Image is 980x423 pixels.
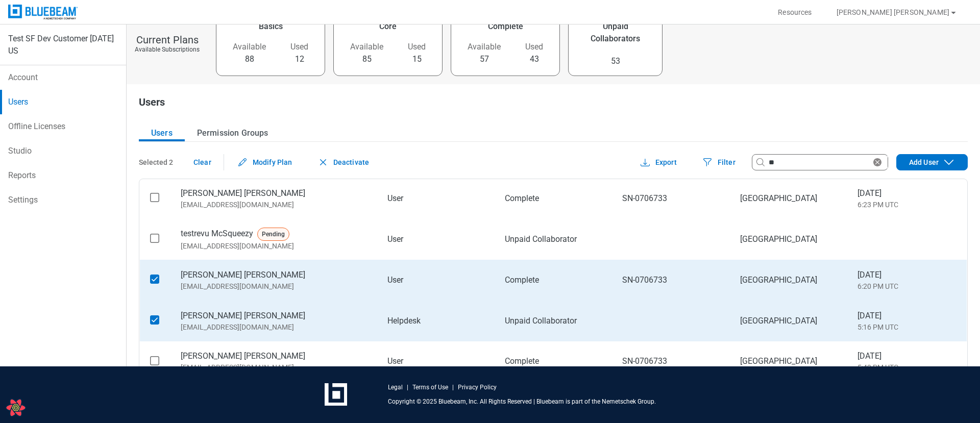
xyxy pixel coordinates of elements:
button: Modify Plan [224,154,305,170]
td: User [379,260,497,301]
span: [DATE] [857,187,959,200]
td: [GEOGRAPHIC_DATA] [732,341,849,382]
div: Core [379,20,397,33]
a: Terms of Use [412,383,448,391]
td: Helpdesk [379,301,497,341]
span: 43 [530,53,539,65]
div: Available Subscriptions [135,45,200,54]
div: [PERSON_NAME] [PERSON_NAME] [181,350,371,362]
div: Basics [259,20,283,33]
td: [GEOGRAPHIC_DATA] [732,219,849,260]
button: Export [627,154,689,170]
span: Available [468,41,501,53]
span: 15 [412,53,422,65]
svg: checkbox [150,234,159,243]
button: Add User [896,154,968,170]
div: | | [388,383,497,391]
div: [PERSON_NAME] [PERSON_NAME] [181,310,371,322]
svg: checkbox [150,315,159,325]
span: 6:20 PM UTC [857,281,959,291]
span: 53 [611,55,620,67]
span: 6:23 PM UTC [857,200,959,210]
span: [DATE] [857,350,959,362]
div: [EMAIL_ADDRESS][DOMAIN_NAME] [181,200,371,210]
td: SN-0706733 [614,341,731,382]
div: Complete [488,20,523,33]
span: 5:49 PM UTC [857,362,959,372]
div: [PERSON_NAME] [PERSON_NAME] [181,269,371,281]
svg: checkbox [150,193,159,202]
span: Available [233,41,266,53]
div: [EMAIL_ADDRESS][DOMAIN_NAME] [181,362,371,372]
button: Clear [181,154,224,170]
td: Unpaid Collaborator [497,219,614,260]
img: Bluebeam, Inc. [8,5,78,19]
div: Unpaid Collaborators [586,20,644,45]
button: Permission Groups [185,125,281,141]
button: Resources [766,4,824,20]
td: [GEOGRAPHIC_DATA] [732,301,849,341]
a: Legal [388,383,403,391]
table: bb-data-table [139,112,967,382]
p: Pending [257,228,289,241]
div: Add User [897,156,967,168]
h1: Users [139,96,165,113]
td: [GEOGRAPHIC_DATA] [732,178,849,219]
td: User [379,219,497,260]
span: [DATE] [857,269,959,281]
td: Complete [497,260,614,301]
button: Open React Query Devtools [6,397,26,418]
td: [GEOGRAPHIC_DATA] [732,260,849,301]
div: Selected 2 [139,157,173,167]
svg: checkbox [150,356,159,365]
td: User [379,178,497,219]
a: Privacy Policy [458,383,497,391]
td: Complete [497,341,614,382]
span: 5:16 PM UTC [857,322,959,332]
p: Copyright © 2025 Bluebeam, Inc. All Rights Reserved | Bluebeam is part of the Nemetschek Group. [388,397,656,406]
button: [PERSON_NAME] [PERSON_NAME] [824,4,970,20]
div: testrevu McSqueezy [181,228,371,241]
div: Test SF Dev Customer [DATE] US [8,33,118,57]
span: Used [408,41,426,53]
div: [EMAIL_ADDRESS][DOMAIN_NAME] [181,322,371,332]
button: Users [139,125,185,141]
td: SN-0706733 [614,260,731,301]
div: [PERSON_NAME] [PERSON_NAME] [181,187,371,200]
svg: checkbox [150,275,159,284]
td: User [379,341,497,382]
span: Used [525,41,543,53]
span: Used [290,41,308,53]
div: [EMAIL_ADDRESS][DOMAIN_NAME] [181,241,371,251]
button: Deactivate [305,154,382,170]
td: Complete [497,178,614,219]
span: [DATE] [857,310,959,322]
div: Clear search [871,156,888,168]
td: SN-0706733 [614,178,731,219]
span: 85 [362,53,372,65]
div: Current Plans [136,34,199,45]
span: 88 [245,53,254,65]
div: [EMAIL_ADDRESS][DOMAIN_NAME] [181,281,371,291]
span: Available [350,41,383,53]
span: 12 [295,53,304,65]
button: Filter [689,154,748,170]
td: Unpaid Collaborator [497,301,614,341]
span: 57 [480,53,489,65]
